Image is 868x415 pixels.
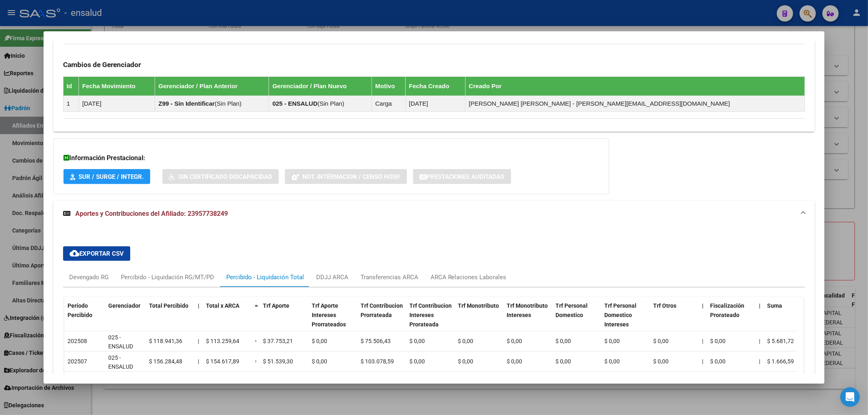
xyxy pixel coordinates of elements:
button: Not. Internacion / Censo Hosp. [285,169,407,184]
span: $ 0,00 [556,358,571,365]
span: $ 0,00 [458,358,474,365]
button: Exportar CSV [63,246,130,261]
span: Sin Plan [319,100,342,107]
span: Trf Aporte Intereses Prorrateados [312,302,346,328]
th: Fecha Creado [405,77,465,96]
span: $ 0,00 [312,338,327,344]
td: [DATE] [79,96,155,112]
mat-expansion-panel-header: Aportes y Contribuciones del Afiliado: 23957738249 [53,201,815,227]
span: | [198,302,199,309]
span: Trf Personal Domestico [556,302,588,318]
span: Trf Monotributo Intereses [507,302,548,318]
span: $ 0,00 [605,338,620,344]
span: Aportes y Contribuciones del Afiliado: 23957738249 [75,210,228,217]
span: Exportar CSV [70,250,124,257]
span: $ 154.617,89 [206,358,239,365]
datatable-header-cell: Trf Contribucion Intereses Prorateada [406,297,455,342]
th: Motivo [372,77,406,96]
span: 025 - ENSALUD [108,354,133,370]
span: $ 113.259,64 [206,338,239,344]
datatable-header-cell: Trf Personal Domestico [553,297,601,342]
datatable-header-cell: Gerenciador [105,297,146,342]
span: $ 0,00 [711,338,726,344]
div: Percibido - Liquidación RG/MT/PD [121,273,214,282]
datatable-header-cell: Trf Monotributo [455,297,504,342]
span: Total Percibido [149,302,188,309]
span: $ 0,00 [654,338,669,344]
span: Sin Plan [217,100,240,107]
button: Prestaciones Auditadas [413,169,511,184]
span: Trf Contribucion Intereses Prorateada [409,302,452,328]
strong: 025 - ENSALUD [272,100,317,107]
datatable-header-cell: = [251,297,260,342]
div: Devengado RG [69,273,109,282]
span: | [198,338,199,344]
datatable-header-cell: Período Percibido [64,297,105,342]
span: Prestaciones Auditadas [426,173,505,180]
span: = [255,358,258,365]
datatable-header-cell: | [195,297,203,342]
span: Trf Aporte [263,302,289,309]
span: Suma [767,302,783,309]
span: Sin Certificado Discapacidad [178,173,272,180]
span: Trf Contribucion Prorrateada [361,302,403,318]
div: ARCA Relaciones Laborales [431,273,507,282]
datatable-header-cell: Trf Contribucion Prorrateada [357,297,406,342]
span: 025 - ENSALUD [108,334,133,350]
span: $ 0,00 [556,338,571,344]
th: Gerenciador / Plan Anterior [155,77,269,96]
h3: Cambios de Gerenciador [63,60,805,69]
datatable-header-cell: Trf Personal Domestico Intereses [601,297,650,342]
span: Not. Internacion / Censo Hosp. [302,173,400,180]
datatable-header-cell: | [699,297,707,342]
th: Creado Por [466,77,805,96]
span: $ 51.539,30 [263,358,293,365]
span: $ 75.506,43 [361,338,391,344]
span: $ 156.284,48 [149,358,182,365]
span: $ 0,00 [605,358,620,365]
td: ( ) [155,96,269,112]
span: = [255,302,258,309]
div: Open Intercom Messenger [840,387,860,407]
datatable-header-cell: Fiscalización Prorateado [707,297,756,342]
datatable-header-cell: Trf Monotributo Intereses [504,297,553,342]
span: | [759,358,761,365]
span: $ 1.666,59 [767,358,794,365]
span: | [759,302,761,309]
span: SUR / SURGE / INTEGR. [79,173,144,180]
span: $ 0,00 [507,358,523,365]
td: [DATE] [405,96,465,112]
datatable-header-cell: Suma [764,297,813,342]
th: Gerenciador / Plan Nuevo [269,77,372,96]
span: Fiscalización Prorateado [711,302,745,318]
span: | [702,302,704,309]
span: | [198,358,199,365]
span: $ 0,00 [458,338,474,344]
mat-icon: cloud_download [70,248,79,258]
span: Gerenciador [108,302,140,309]
span: | [759,338,761,344]
div: DDJJ ARCA [316,273,348,282]
button: SUR / SURGE / INTEGR. [63,169,150,184]
span: Total x ARCA [206,302,239,309]
th: Id [63,77,79,96]
td: Carga [372,96,406,112]
span: = [255,338,258,344]
span: $ 103.078,59 [361,358,394,365]
span: $ 118.941,36 [149,338,182,344]
datatable-header-cell: Total Percibido [146,297,195,342]
span: Trf Monotributo [458,302,499,309]
span: $ 5.681,72 [767,338,794,344]
span: 202507 [68,358,87,365]
button: Sin Certificado Discapacidad [162,169,279,184]
td: ( ) [269,96,372,112]
span: | [702,358,704,365]
datatable-header-cell: Trf Aporte [260,297,308,342]
td: [PERSON_NAME] [PERSON_NAME] - [PERSON_NAME][EMAIL_ADDRESS][DOMAIN_NAME] [466,96,805,112]
span: Trf Personal Domestico Intereses [605,302,637,328]
div: Percibido - Liquidación Total [226,273,304,282]
span: $ 0,00 [312,358,327,365]
th: Fecha Movimiento [79,77,155,96]
datatable-header-cell: Trf Otros [650,297,699,342]
span: Trf Otros [654,302,677,309]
